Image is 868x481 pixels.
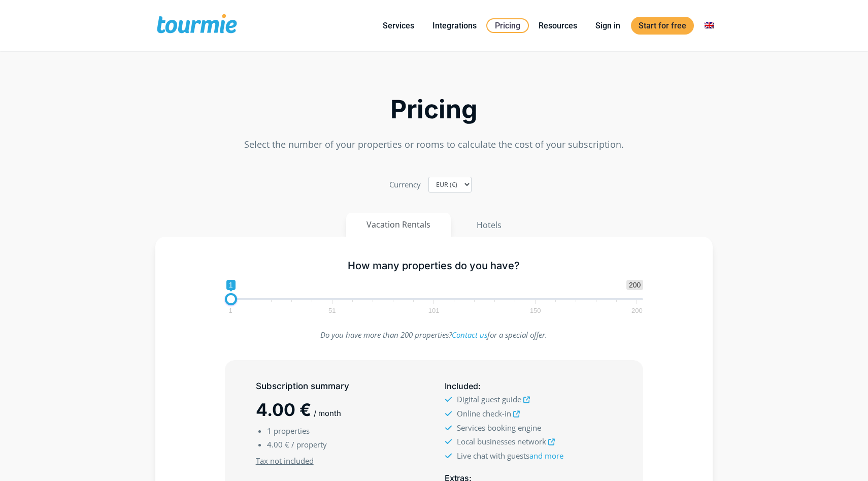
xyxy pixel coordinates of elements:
p: Do you have more than 200 properties? for a special offer. [225,328,644,342]
button: Hotels [456,213,522,237]
button: Vacation Rentals [346,213,451,237]
span: / property [291,439,327,450]
span: 1 [267,426,272,436]
label: Currency [389,178,421,191]
span: Digital guest guide [457,394,521,404]
a: and more [529,451,563,461]
span: / month [314,408,341,418]
p: Select the number of your properties or rooms to calculate the cost of your subscription. [155,138,713,151]
h5: How many properties do you have? [225,260,644,272]
span: Live chat with guests [457,451,563,461]
span: 4.00 € [256,399,311,420]
span: 200 [626,280,643,290]
a: Resources [531,19,585,32]
span: 200 [630,308,644,313]
span: 101 [427,308,441,313]
h5: : [445,380,612,393]
a: Pricing [486,18,529,33]
h5: Subscription summary [256,380,423,393]
a: Integrations [425,19,484,32]
span: 150 [528,308,543,313]
a: Sign in [588,19,628,32]
a: Services [375,19,422,32]
span: properties [274,426,310,436]
span: 51 [327,308,337,313]
a: Switch to [697,19,721,32]
a: Start for free [631,17,694,35]
span: Local businesses network [457,436,546,446]
u: Tax not included [256,456,314,466]
span: 1 [226,280,236,290]
span: Online check-in [457,408,511,419]
span: Services booking engine [457,423,541,433]
a: Contact us [452,330,487,340]
h2: Pricing [155,98,713,121]
span: Included [445,381,478,391]
span: 4.00 € [267,439,289,450]
span: 1 [227,308,233,313]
